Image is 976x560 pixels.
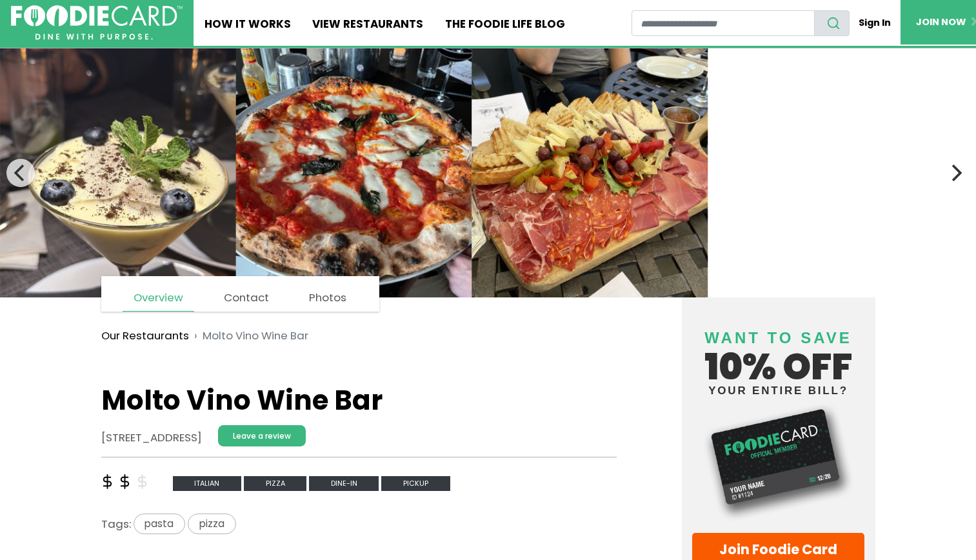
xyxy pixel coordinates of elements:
span: italian [173,476,241,491]
a: Pickup [381,474,450,490]
li: Molto Vino Wine Bar [189,328,309,345]
span: pizza [244,476,306,491]
a: italian [173,474,244,490]
h1: Molto Vino Wine Bar [101,385,617,417]
span: Dine-in [309,476,379,491]
span: Pickup [381,476,450,491]
nav: page links [101,276,379,312]
a: pasta [131,515,188,531]
address: [STREET_ADDRESS] [101,430,202,446]
a: Photos [299,284,358,311]
button: search [814,10,849,36]
input: restaurant search [632,10,815,36]
a: pizza [188,515,236,531]
a: pizza [244,474,309,490]
a: Contact [213,284,280,311]
div: Tags: [101,514,617,540]
small: your entire bill? [692,385,864,396]
img: FoodieCard; Eat, Drink, Save, Donate [11,5,183,40]
a: Dine-in [309,474,381,490]
span: Want to save [704,329,852,346]
span: pasta [134,514,186,534]
button: Previous [6,159,35,187]
a: Sign In [850,10,901,35]
a: Overview [123,284,194,312]
span: pizza [188,514,236,534]
h4: 10% off [692,313,864,396]
img: Foodie Card [692,403,864,522]
button: Next [941,159,970,187]
nav: breadcrumb [101,319,617,352]
a: Leave a review [218,425,306,446]
a: Our Restaurants [101,328,189,344]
